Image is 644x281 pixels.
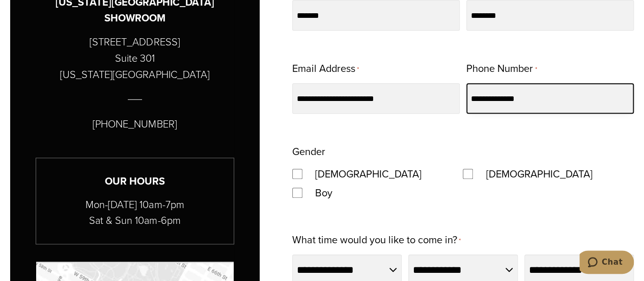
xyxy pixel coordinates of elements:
label: What time would you like to come in? [292,231,461,250]
label: Email Address [292,59,359,79]
label: Phone Number [466,59,537,79]
legend: Gender [292,142,325,161]
p: [STREET_ADDRESS] Suite 301 [US_STATE][GEOGRAPHIC_DATA] [60,34,209,83]
h3: Our Hours [36,173,234,189]
p: Mon-[DATE] 10am-7pm Sat & Sun 10am-6pm [36,197,234,228]
iframe: Opens a widget where you can chat to one of our agents [579,250,634,276]
label: [DEMOGRAPHIC_DATA] [305,165,432,183]
p: [PHONE_NUMBER] [93,116,177,132]
label: Boy [305,184,343,202]
label: [DEMOGRAPHIC_DATA] [475,165,602,183]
